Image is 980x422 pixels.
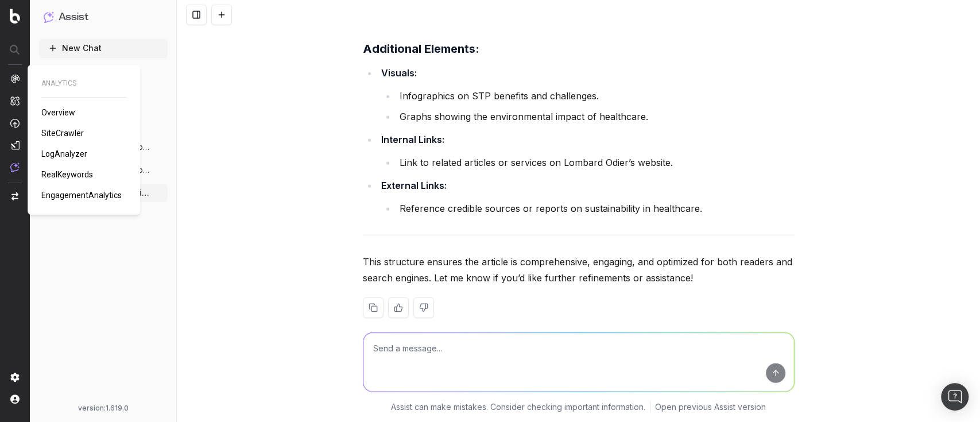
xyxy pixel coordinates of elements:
li: Link to related articles or services on Lombard Odier’s website. [396,154,795,171]
img: Analytics [10,74,20,83]
a: SiteCrawler [41,127,88,139]
a: Open previous Assist version [655,401,766,413]
img: Intelligence [10,96,20,106]
strong: Visuals: [381,67,417,79]
li: Graphs showing the environmental impact of healthcare. [396,109,795,125]
img: Assist [10,162,20,172]
div: version: 1.619.0 [44,404,163,413]
img: Studio [10,141,20,150]
h1: Assist [59,9,88,25]
img: My account [10,394,20,404]
img: Setting [10,373,20,382]
img: Assist [44,11,54,22]
a: LogAnalyzer [41,148,92,160]
span: LogAnalyzer [41,149,87,158]
button: New Chat [39,39,168,57]
strong: Internal Links: [381,134,444,145]
img: Switch project [11,192,18,200]
strong: External Links: [381,180,447,191]
span: Overview [41,108,75,117]
a: EngagementAnalytics [41,189,126,201]
p: Assist can make mistakes. Consider checking important information. [391,401,645,413]
span: SiteCrawler [41,129,84,138]
a: RealKeywords [41,169,98,180]
span: ANALYTICS [41,79,126,88]
p: This structure ensures the article is comprehensive, engaging, and optimized for both readers and... [363,254,795,286]
li: Infographics on STP benefits and challenges. [396,88,795,104]
img: Botify logo [10,9,20,24]
img: Activation [10,118,20,128]
div: Open Intercom Messenger [941,383,969,411]
span: EngagementAnalytics [41,191,122,200]
strong: Additional Elements: [363,42,479,56]
li: Reference credible sources or reports on sustainability in healthcare. [396,200,795,216]
a: How to use Assist [39,62,168,80]
span: RealKeywords [41,170,93,179]
a: Overview [41,107,80,118]
button: Assist [44,9,163,25]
